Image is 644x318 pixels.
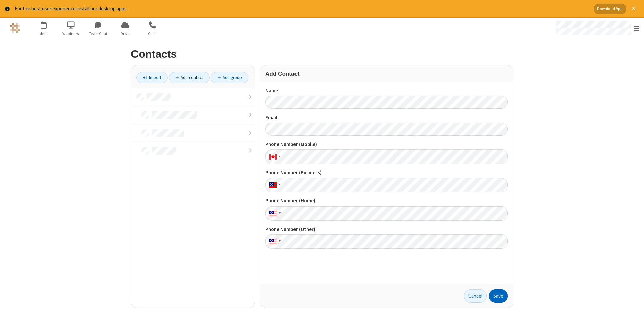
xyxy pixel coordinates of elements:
[31,31,56,37] span: Meet
[549,18,644,38] div: Open menu
[211,72,248,83] a: Add group
[265,226,508,233] label: Phone Number (Other)
[265,141,508,148] label: Phone Number (Mobile)
[10,23,20,33] img: QA Selenium DO NOT DELETE OR CHANGE
[265,87,508,95] label: Name
[265,197,508,205] label: Phone Number (Home)
[489,289,508,303] button: Save
[169,72,210,83] a: Add contact
[265,149,283,164] div: Canada: + 1
[2,18,28,38] button: Logo
[265,206,283,221] div: United States: + 1
[140,31,165,37] span: Calls
[265,71,508,77] h3: Add Contact
[136,72,168,83] a: Import
[131,48,513,60] h2: Contacts
[15,5,589,13] div: For the best user experience install our desktop apps.
[58,31,84,37] span: Webinars
[629,4,639,14] button: Close alert
[265,169,508,177] label: Phone Number (Business)
[113,31,138,37] span: Drive
[86,31,111,37] span: Team Chat
[594,4,626,14] button: Download App
[265,178,283,192] div: United States: + 1
[464,289,487,303] a: Cancel
[265,114,508,122] label: Email
[265,234,283,249] div: United States: + 1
